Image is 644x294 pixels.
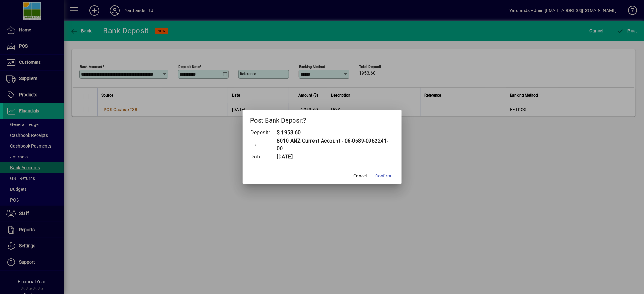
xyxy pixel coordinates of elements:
span: Confirm [376,173,391,179]
td: Deposit: [250,129,277,137]
td: Date: [250,153,277,161]
td: To: [250,137,277,153]
h2: Post Bank Deposit? [243,110,402,128]
td: $ 1953.60 [277,129,394,137]
button: Confirm [373,170,394,182]
span: Cancel [354,173,367,179]
td: 8010 ANZ Current Account - 06-0689-0962241-00 [277,137,394,153]
button: Cancel [350,170,370,182]
td: [DATE] [277,153,394,161]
